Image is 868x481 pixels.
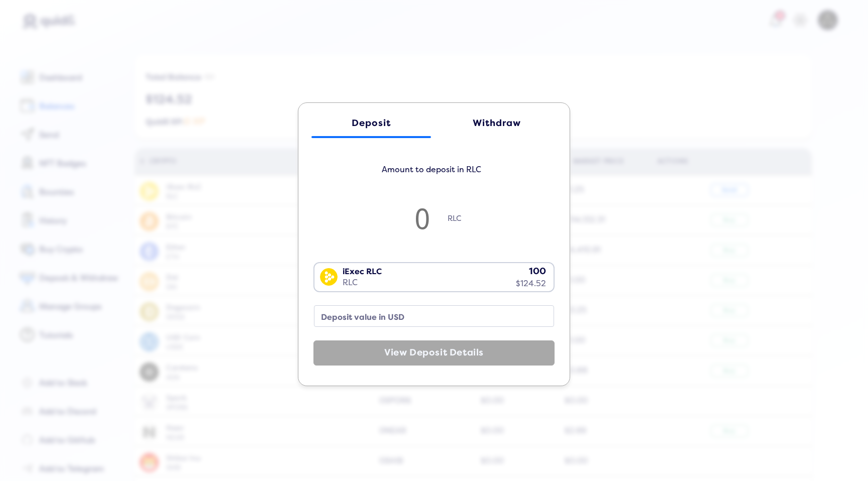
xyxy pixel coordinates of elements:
[313,340,555,366] button: View Deposit Details
[314,305,554,327] input: none
[516,265,546,278] div: 100
[447,118,547,129] div: Withdraw
[313,262,555,292] div: Search for option
[397,201,448,234] input: 0
[311,108,431,138] a: Deposit
[516,278,546,289] div: $124.52
[343,266,382,277] div: iExec RLC
[343,277,382,288] div: RLC
[448,214,471,250] span: RLC
[320,268,338,286] img: RLC
[311,162,552,188] h5: Amount to deposit in RLC
[437,108,557,138] a: Withdraw
[315,291,548,303] input: Search for option
[321,118,421,129] div: Deposit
